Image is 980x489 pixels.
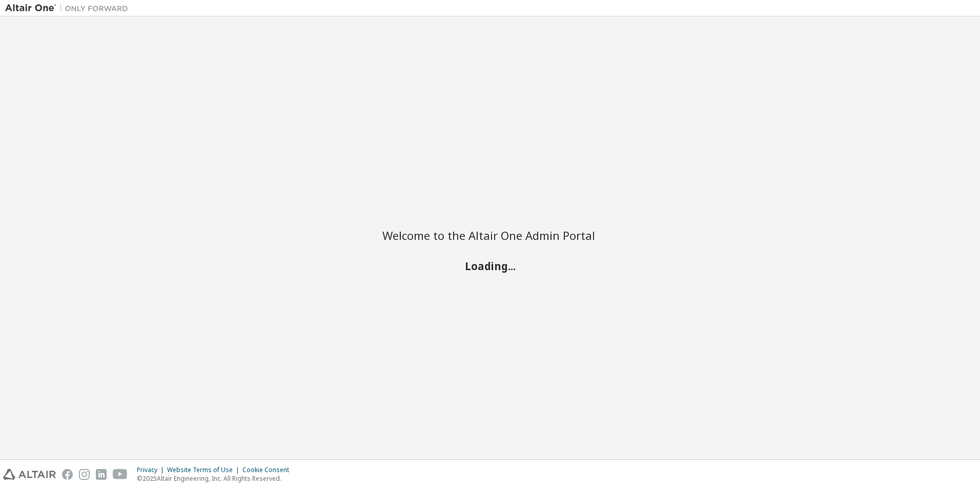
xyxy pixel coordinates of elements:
[242,466,295,474] div: Cookie Consent
[96,469,107,480] img: linkedin.svg
[62,469,73,480] img: facebook.svg
[382,259,598,273] h2: Loading...
[137,466,167,474] div: Privacy
[79,469,90,480] img: instagram.svg
[382,228,598,242] h2: Welcome to the Altair One Admin Portal
[137,474,295,483] p: © 2025 Altair Engineering, Inc. All Rights Reserved.
[113,469,128,480] img: youtube.svg
[3,469,56,480] img: altair_logo.svg
[5,3,133,13] img: Altair One
[167,466,242,474] div: Website Terms of Use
